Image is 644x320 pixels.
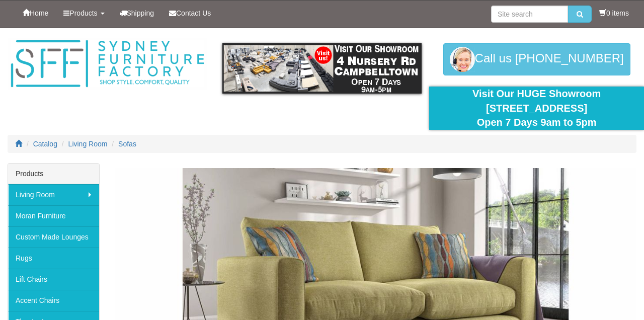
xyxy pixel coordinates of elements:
a: Accent Chairs [8,290,99,311]
li: 0 items [599,8,629,18]
img: Sydney Furniture Factory [8,38,207,90]
a: Products [56,1,112,26]
a: Contact Us [162,1,218,26]
a: Custom Made Lounges [8,226,99,248]
span: Shipping [127,9,154,17]
a: Lift Chairs [8,269,99,290]
a: Living Room [68,140,108,148]
a: Living Room [8,184,99,205]
img: showroom.gif [222,43,422,94]
a: Shipping [112,1,162,26]
div: Visit Our HUGE Showroom [STREET_ADDRESS] Open 7 Days 9am to 5pm [437,87,636,130]
div: Products [8,164,99,184]
a: Sofas [118,140,136,148]
span: Contact Us [176,9,211,17]
span: Products [69,9,97,17]
a: Home [15,1,56,26]
input: Site search [491,6,568,23]
span: Home [30,9,48,17]
a: Rugs [8,248,99,269]
a: Catalog [33,140,57,148]
a: Moran Furniture [8,205,99,226]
